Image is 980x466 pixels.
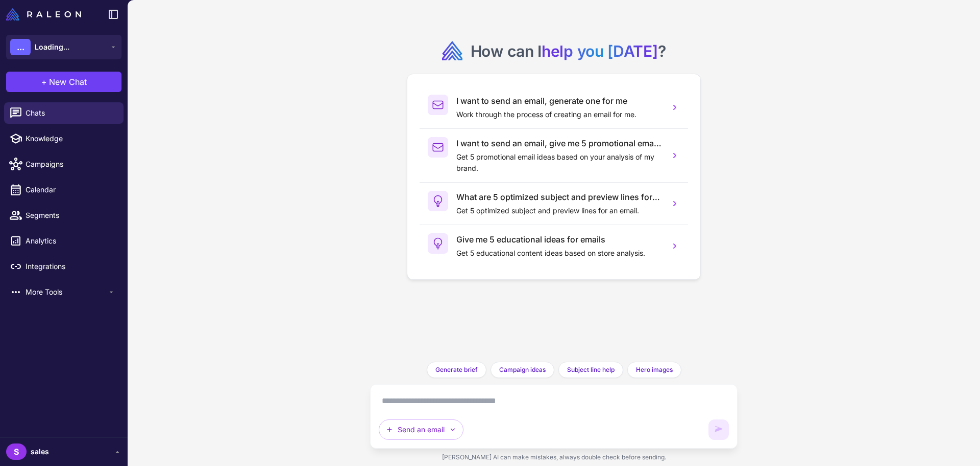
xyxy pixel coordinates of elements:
[427,362,486,378] button: Generate brief
[4,128,124,149] a: Knowledge
[542,42,658,60] span: help you [DATE]
[456,151,661,174] p: Get 5 promotional email ideas based on your analysis of my brand.
[4,102,124,124] a: Chats
[31,446,49,457] span: sales
[456,137,661,149] h3: I want to send an email, give me 5 promotional email ideas.
[4,230,124,252] a: Analytics
[471,41,666,61] h2: How can I ?
[26,184,115,195] span: Calendar
[26,210,115,221] span: Segments
[4,256,124,277] a: Integrations
[4,153,124,175] a: Campaigns
[26,133,115,144] span: Knowledge
[49,76,87,88] span: New Chat
[6,443,27,460] div: S
[26,159,115,170] span: Campaigns
[4,205,124,226] a: Segments
[456,95,661,107] h3: I want to send an email, generate one for me
[435,365,478,374] span: Generate brief
[35,41,69,53] span: Loading...
[499,365,546,374] span: Campaign ideas
[456,248,661,259] p: Get 5 educational content ideas based on store analysis.
[4,179,124,201] a: Calendar
[41,76,47,88] span: +
[6,35,121,59] button: ...Loading...
[491,362,554,378] button: Campaign ideas
[26,261,115,272] span: Integrations
[456,191,661,203] h3: What are 5 optimized subject and preview lines for an email?
[26,235,115,247] span: Analytics
[456,233,661,246] h3: Give me 5 educational ideas for emails
[26,107,115,119] span: Chats
[456,205,661,216] p: Get 5 optimized subject and preview lines for an email.
[456,109,661,120] p: Work through the process of creating an email for me.
[6,8,81,20] img: Raleon Logo
[370,449,738,466] div: [PERSON_NAME] AI can make mistakes, always double check before sending.
[567,365,615,374] span: Subject line help
[6,72,121,92] button: +New Chat
[10,39,31,55] div: ...
[558,362,623,378] button: Subject line help
[26,286,107,298] span: More Tools
[379,419,463,440] button: Send an email
[636,365,673,374] span: Hero images
[627,362,681,378] button: Hero images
